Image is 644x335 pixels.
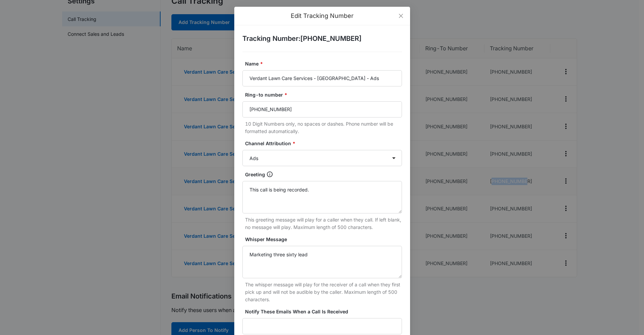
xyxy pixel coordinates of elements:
p: The whisper message will play for the receiver of a call when they first pick up and will not be ... [245,281,402,303]
img: website_grey.svg [11,18,16,23]
div: Keywords by Traffic [75,40,114,44]
label: Channel Attribution [245,140,405,147]
label: Name [245,60,405,68]
label: Notify These Emails When a Call Is Received [245,308,405,315]
span: close [398,13,404,19]
div: Domain Overview [26,40,61,44]
textarea: Marketing three sixty lead [242,246,402,278]
label: Whisper Message [245,236,405,243]
p: Greeting [245,171,265,178]
p: This greeting message will play for a caller when they call. If left blank, no message will play.... [245,216,402,231]
div: v 4.0.25 [19,11,33,16]
img: logo_orange.svg [11,11,16,16]
img: tab_domain_overview_orange.svg [18,39,24,45]
p: 10 Digit Numbers only, no spaces or dashes. Phone number will be formatted automatically. [245,120,402,135]
div: Domain: [DOMAIN_NAME] [18,18,74,23]
button: Close [392,7,410,25]
div: Edit Tracking Number [242,12,402,20]
textarea: This call is being recorded. [242,181,402,213]
label: Ring-to number [245,91,405,99]
img: tab_keywords_by_traffic_grey.svg [67,39,73,45]
h2: Tracking Number : [PHONE_NUMBER] [242,33,402,44]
